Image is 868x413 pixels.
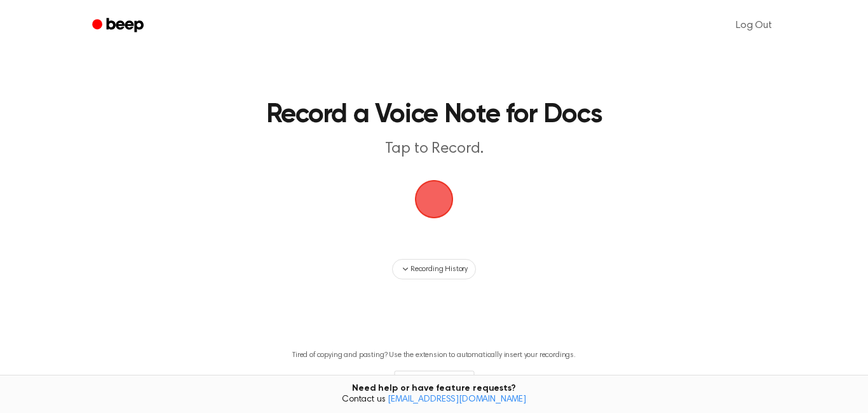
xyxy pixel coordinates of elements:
span: Contact us [8,395,860,406]
a: Beep [83,13,155,38]
a: [EMAIL_ADDRESS][DOMAIN_NAME] [388,395,526,404]
span: Recording History [410,263,468,275]
img: Beep Logo [415,180,453,218]
h1: Record a Voice Note for Docs [137,102,731,129]
p: Tap to Record. [190,139,678,160]
p: Tired of copying and pasting? Use the extension to automatically insert your recordings. [292,351,576,360]
a: Log Out [723,10,785,41]
button: Recording History [392,259,476,279]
